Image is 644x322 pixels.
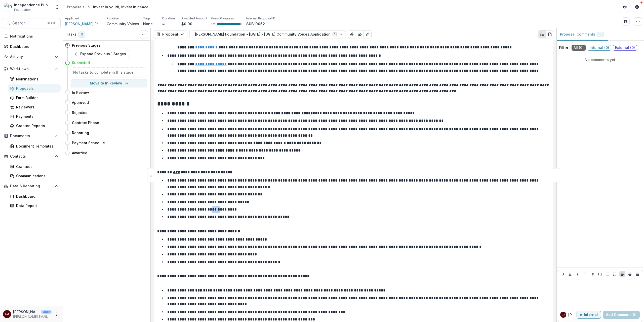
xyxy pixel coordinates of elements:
button: Get Help [632,2,642,12]
p: Filter: [559,45,570,51]
p: Awarded Amount [181,16,207,21]
button: Partners [620,2,630,12]
div: Independence Public Media Foundation [14,2,52,8]
a: Dashboard [2,42,61,51]
button: Add Comment [603,311,640,319]
h4: Awarded [72,150,87,156]
div: Invest in youth, invest in peace. [93,4,149,10]
p: Duration [162,16,175,21]
h4: Reporting [72,130,89,135]
div: Lorraine Jabouin [5,312,9,316]
button: Expand Previous 1 Stages [71,50,129,58]
span: Internal ( 0 ) [588,45,611,51]
h4: In Review [72,90,89,95]
div: Nominations [16,76,57,82]
button: Open Workflows [2,65,61,73]
div: Lorraine Jabouin [562,313,565,316]
button: Notifications [2,32,61,40]
button: PDF view [546,30,554,38]
h4: Payment Schedule [72,140,105,145]
a: Document Templates [8,142,61,150]
h4: Contract Phase [72,120,99,125]
span: Activity [10,55,53,59]
div: Data Report [16,203,57,208]
div: Grantee Reports [16,123,57,128]
button: Plaintext view [538,30,546,38]
p: [PERSON_NAME] [568,312,577,317]
button: More [54,311,60,317]
button: Align Right [634,271,640,277]
div: Reviewers [16,104,57,110]
button: Bullet List [605,271,611,277]
span: Search... [12,21,44,25]
div: ⌘ + K [46,20,56,26]
nav: breadcrumb [65,3,151,11]
button: Open Contacts [2,152,61,160]
p: ∞ [162,21,165,26]
p: Applicant [65,16,79,21]
span: Data & Reporting [10,184,53,188]
button: Open Documents [2,132,61,140]
div: Form Builder [16,95,57,100]
div: Document Templates [16,143,57,149]
a: Communications [8,172,61,180]
button: Search... [2,18,61,28]
span: All ( 0 ) [572,45,586,51]
h3: Tasks [66,32,76,37]
p: No comments yet [559,57,641,62]
button: [PERSON_NAME] Foundation - [DATE] - [DATE] Community Voices Application1 [192,30,346,38]
span: Foundation [14,8,31,12]
div: Grantees [16,164,57,169]
div: Dashboard [16,194,57,199]
a: Form Builder [8,94,61,102]
div: Proposals [67,4,85,10]
h5: No tasks to complete in this stage [73,70,145,75]
p: [PERSON_NAME][EMAIL_ADDRESS][DOMAIN_NAME] [13,314,52,319]
button: Proposal [153,30,187,38]
a: [PERSON_NAME] Foundation [65,21,103,26]
button: Bold [560,271,566,277]
p: SUB-0052 [246,21,265,26]
p: [PERSON_NAME] [13,309,39,314]
a: Proposals [8,84,61,93]
a: Grantees [8,162,61,171]
p: Internal [584,313,598,317]
span: 0 [78,32,85,38]
button: Open Data & Reporting [2,182,61,190]
p: Tags [143,16,151,21]
h4: Approved [72,100,89,105]
button: Toggle View Cancelled Tasks [140,30,148,38]
p: $0.00 [181,21,192,26]
button: Align Left [619,271,625,277]
div: Dashboard [10,44,57,49]
button: Align Center [627,271,633,277]
p: Community Voices [107,21,139,26]
a: Data Report [8,201,61,210]
span: Workflows [10,67,53,71]
span: Notifications [10,34,59,39]
button: Proposal Comments [556,28,608,41]
span: 0 [599,32,601,36]
img: Independence Public Media Foundation [4,3,12,11]
span: Contacts [10,154,53,159]
button: Heading 2 [597,271,603,277]
a: Nominations [8,75,61,83]
button: Open entity switcher [54,2,61,12]
button: Strike [582,271,588,277]
p: User [41,310,52,314]
span: Documents [10,134,53,138]
div: Proposals [16,86,57,91]
h4: Rejected [72,110,88,115]
a: Grantee Reports [8,122,61,130]
button: Underline [567,271,573,277]
p: Internal Proposal ID [246,16,275,21]
a: Proposals [65,3,87,11]
button: Internal [577,311,601,319]
p: Pipeline [107,16,119,21]
button: Edit as form [364,30,372,38]
button: View Attached Files [348,30,356,38]
a: Reviewers [8,103,61,111]
span: External ( 0 ) [613,45,637,51]
div: Communications [16,173,57,179]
